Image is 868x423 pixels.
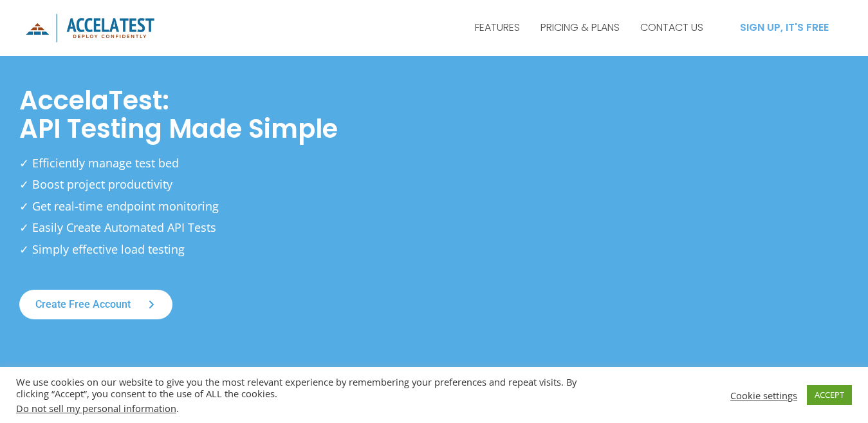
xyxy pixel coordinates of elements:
[16,402,176,415] a: Do not sell my personal information
[630,12,714,44] a: CONTACT US
[726,12,842,43] a: SIGN UP, IT'S FREE
[465,12,714,44] nav: Site Navigation
[19,153,319,260] p: ✓ Efficiently manage test bed ✓ Boost project productivity ✓ Get real-time endpoint monitoring ✓ ...
[530,12,630,44] a: PRICING & PLANS
[807,385,852,405] a: ACCEPT
[19,86,421,143] h1: AccelaTest: API Testing Made Simple
[730,390,797,401] a: Cookie settings
[16,402,601,414] div: .
[434,83,862,324] iframe: AccelaTest Explained in 2 Minutes
[19,290,172,319] a: Create free account
[35,299,131,310] span: Create free account
[16,376,601,414] div: We use cookies on our website to give you the most relevant experience by remembering your prefer...
[26,20,154,34] a: AccelaTest
[26,14,154,42] img: icon
[465,12,530,44] a: FEATURES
